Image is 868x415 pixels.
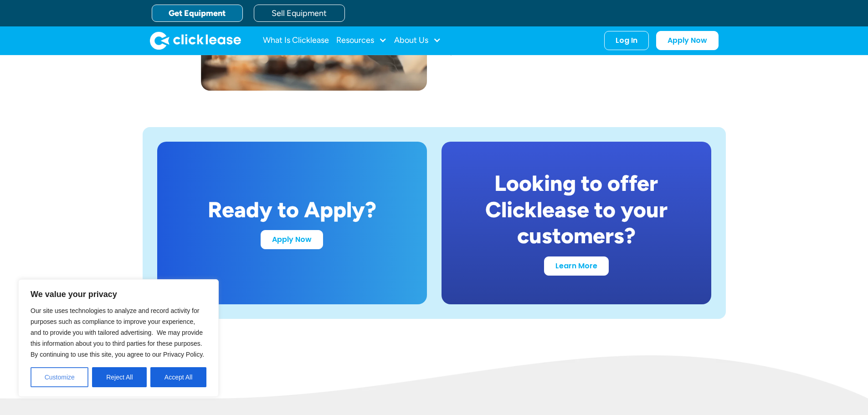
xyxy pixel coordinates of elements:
button: Customize [31,367,88,387]
div: Ready to Apply? [208,197,376,223]
img: Clicklease logo [150,31,241,50]
a: Get Equipment [152,5,243,22]
a: Learn More [544,256,609,276]
div: We value your privacy [18,279,219,397]
div: Log In [616,36,637,45]
a: Apply Now [261,230,323,249]
a: Sell Equipment [254,5,345,22]
div: About Us [394,31,441,50]
span: Our site uses technologies to analyze and record activity for purposes such as compliance to impr... [31,307,204,358]
button: Reject All [92,367,147,387]
a: Apply Now [656,31,719,50]
button: Accept All [150,367,206,387]
div: Resources [336,31,387,50]
p: We value your privacy [31,289,206,300]
a: home [150,31,241,50]
div: Looking to offer Clicklease to your customers? [463,170,689,249]
a: What Is Clicklease [263,31,329,50]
